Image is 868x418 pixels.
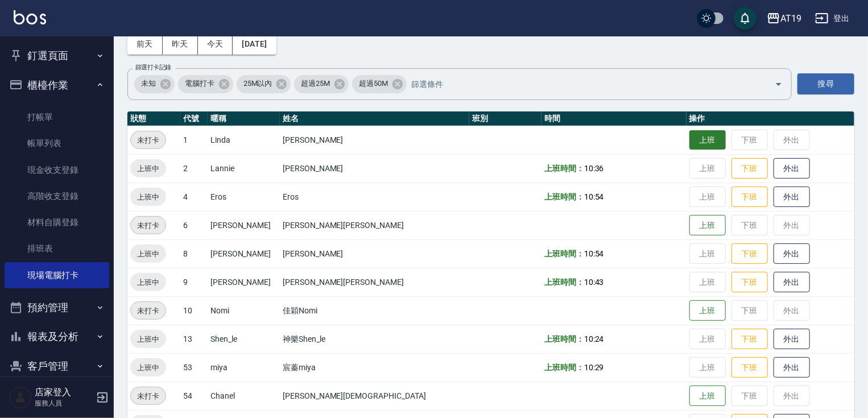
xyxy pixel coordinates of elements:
td: Nomi [208,296,280,325]
a: 現場電腦打卡 [5,262,109,288]
div: 超過50M [352,75,407,93]
button: [DATE] [233,34,276,55]
span: 上班中 [130,333,166,345]
td: [PERSON_NAME] [208,268,280,296]
button: 外出 [774,272,810,293]
td: 53 [180,353,208,382]
span: 未打卡 [131,220,166,231]
b: 上班時間： [544,363,584,372]
a: 現金收支登錄 [5,157,109,183]
button: 今天 [198,34,233,55]
td: [PERSON_NAME][PERSON_NAME] [280,211,469,239]
h5: 店家登入 [35,387,93,398]
button: 釘選頁面 [5,41,109,71]
button: 外出 [774,357,810,378]
img: Person [9,386,32,409]
td: Linda [208,126,280,154]
td: 13 [180,325,208,353]
td: 8 [180,239,208,268]
td: 54 [180,382,208,410]
div: 超過25M [294,75,349,93]
th: 狀態 [127,111,180,126]
span: 上班中 [130,163,166,175]
div: 電腦打卡 [178,75,233,93]
p: 服務人員 [35,398,93,408]
b: 上班時間： [544,192,584,201]
td: Chanel [208,382,280,410]
span: 10:29 [584,363,604,372]
button: 外出 [774,187,810,208]
button: 報表及分析 [5,322,109,351]
button: 下班 [731,272,768,293]
td: [PERSON_NAME] [280,126,469,154]
td: 10 [180,296,208,325]
td: [PERSON_NAME] [208,239,280,268]
input: 篩選條件 [408,74,755,94]
button: 上班 [689,300,726,321]
span: 10:54 [584,249,604,258]
button: 客戶管理 [5,351,109,381]
td: miya [208,353,280,382]
td: 1 [180,126,208,154]
button: 櫃檯作業 [5,71,109,100]
button: 預約管理 [5,293,109,322]
th: 操作 [687,111,854,126]
a: 打帳單 [5,104,109,130]
button: 外出 [774,243,810,264]
span: 未打卡 [131,305,166,317]
button: 下班 [731,357,768,378]
span: 超過25M [294,78,337,89]
button: 前天 [127,34,163,55]
span: 10:43 [584,278,604,287]
a: 排班表 [5,235,109,262]
th: 暱稱 [208,111,280,126]
td: [PERSON_NAME] [280,239,469,268]
td: [PERSON_NAME] [208,211,280,239]
button: 外出 [774,158,810,179]
button: 上班 [689,215,726,236]
b: 上班時間： [544,249,584,258]
label: 篩選打卡記錄 [135,63,171,72]
td: 2 [180,154,208,183]
td: 6 [180,211,208,239]
td: [PERSON_NAME][PERSON_NAME] [280,268,469,296]
div: AT19 [780,11,801,26]
td: [PERSON_NAME] [280,154,469,183]
th: 班別 [469,111,542,126]
button: 下班 [731,158,768,179]
button: 下班 [731,329,768,350]
button: 下班 [731,187,768,208]
button: Open [770,75,788,93]
td: Lannie [208,154,280,183]
img: Logo [14,10,46,24]
button: 外出 [774,329,810,350]
b: 上班時間： [544,278,584,287]
th: 時間 [542,111,687,126]
td: 4 [180,183,208,211]
td: Eros [280,183,469,211]
td: [PERSON_NAME][DEMOGRAPHIC_DATA] [280,382,469,410]
span: 超過50M [352,78,395,89]
td: 宸蓁miya [280,353,469,382]
span: 10:54 [584,192,604,201]
span: 未打卡 [131,390,166,402]
th: 代號 [180,111,208,126]
span: 上班中 [130,191,166,203]
button: 登出 [811,8,854,29]
td: Shen_le [208,325,280,353]
span: 上班中 [130,248,166,260]
div: 未知 [134,75,175,93]
span: 10:36 [584,164,604,173]
b: 上班時間： [544,164,584,173]
button: 搜尋 [797,73,854,94]
span: 未打卡 [131,134,166,146]
span: 25M以內 [237,78,279,89]
span: 上班中 [130,362,166,374]
button: 上班 [689,130,726,150]
b: 上班時間： [544,334,584,343]
button: 上班 [689,386,726,407]
button: AT19 [762,7,806,30]
span: 電腦打卡 [178,78,221,89]
td: 神樂Shen_le [280,325,469,353]
div: 25M以內 [237,75,291,93]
